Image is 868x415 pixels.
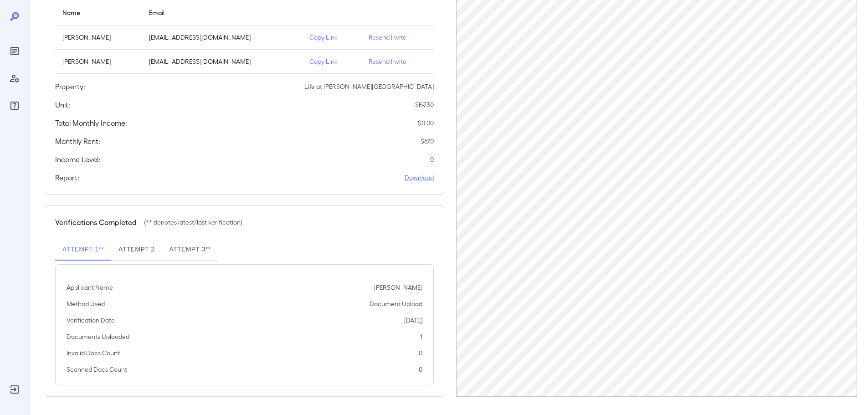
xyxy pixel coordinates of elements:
button: Attempt 2 [111,239,162,261]
h5: Total Monthly Income: [55,118,127,128]
p: Verification Date [67,316,115,325]
p: Copy Link [309,57,354,66]
p: [PERSON_NAME] [62,57,134,66]
p: 0 [419,348,422,358]
p: 0 [430,155,434,164]
p: Life at [PERSON_NAME][GEOGRAPHIC_DATA] [304,82,434,91]
p: Copy Link [309,33,354,42]
div: Manage Users [7,71,22,86]
p: Scanned Docs Count [67,365,127,374]
h5: Monthly Rent: [55,136,100,147]
p: [DATE] [404,316,422,325]
div: Reports [7,44,22,58]
p: 0 [419,365,422,374]
p: $ 0.00 [418,118,434,128]
p: Resend Invite [369,57,426,66]
p: $ 670 [421,137,434,146]
p: SE-730 [415,100,434,109]
h5: Verifications Completed [55,217,137,228]
h5: Property: [55,81,85,92]
p: Resend Invite [369,33,426,42]
div: Log Out [7,382,22,397]
p: [PERSON_NAME] [62,33,134,42]
p: Invalid Docs Count [67,348,120,358]
h5: Unit: [55,99,70,110]
a: Download [405,173,434,182]
p: Documents Uploaded [67,332,129,341]
p: (** denotes latest/last verification) [144,218,242,227]
div: FAQ [7,98,22,113]
p: [PERSON_NAME] [374,283,422,292]
h5: Report: [55,172,79,183]
button: Attempt 1** [55,239,111,261]
p: [EMAIL_ADDRESS][DOMAIN_NAME] [149,57,295,66]
p: Method Used [67,299,105,308]
p: Document Upload [370,299,422,308]
h5: Income Level: [55,154,100,165]
p: Applicant Name [67,283,113,292]
button: Attempt 3** [162,239,218,261]
p: [EMAIL_ADDRESS][DOMAIN_NAME] [149,33,295,42]
p: 1 [420,332,422,341]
